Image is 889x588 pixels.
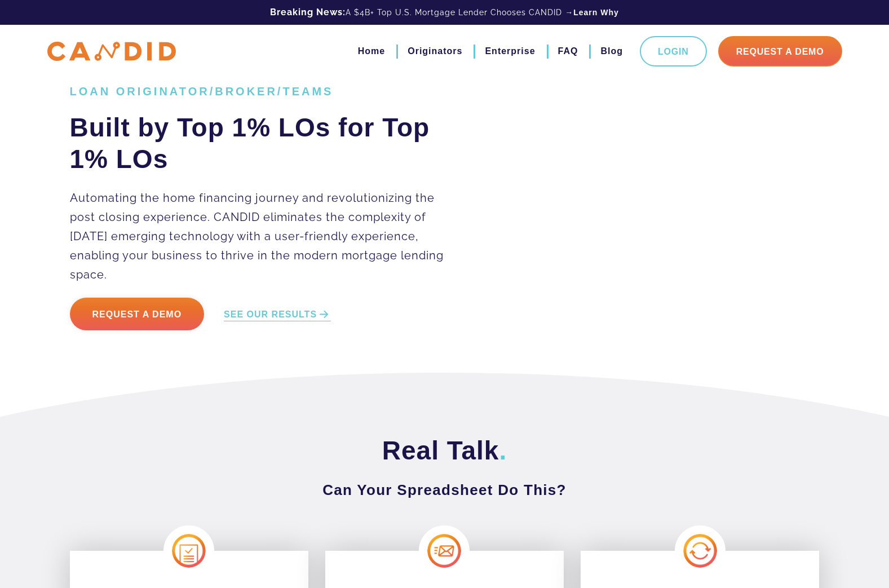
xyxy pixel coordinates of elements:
[558,42,578,61] a: FAQ
[499,436,507,465] span: .
[70,112,461,175] h2: Built by Top 1% LOs for Top 1% LOs
[70,298,205,330] a: Request a Demo
[358,42,385,61] a: Home
[70,85,461,98] h1: LOAN ORIGINATOR/BROKER/TEAMS
[70,188,461,284] p: Automating the home financing journey and revolutionizing the post closing experience. CANDID eli...
[573,7,619,18] a: Learn Why
[224,308,331,321] a: SEE OUR RESULTS
[47,42,176,61] img: CANDID APP
[718,36,842,67] a: Request A Demo
[640,36,707,67] a: Login
[408,42,462,61] a: Originators
[485,42,535,61] a: Enterprise
[600,42,623,61] a: Blog
[70,435,820,466] h2: Real Talk
[270,7,346,17] b: Breaking News:
[70,480,820,500] h3: Can Your Spreadsheet Do This?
